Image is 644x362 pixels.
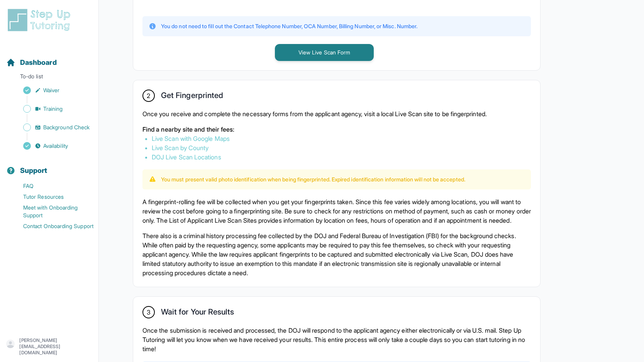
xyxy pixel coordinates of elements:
[161,176,465,183] p: You must present valid photo identification when being fingerprinted. Expired identification info...
[147,308,151,317] span: 3
[6,103,98,114] a: Training
[161,307,234,320] h2: Wait for Your Results
[142,326,531,354] p: Once the submission is received and processed, the DOJ will respond to the applicant agency eithe...
[142,197,531,225] p: A fingerprint-rolling fee will be collected when you get your fingerprints taken. Since this fee ...
[6,337,92,356] button: [PERSON_NAME][EMAIL_ADDRESS][DOMAIN_NAME]
[6,8,75,32] img: logo
[3,153,95,179] button: Support
[142,125,531,134] p: Find a nearby site and their fees:
[6,85,98,96] a: Waiver
[6,221,98,232] a: Contact Onboarding Support
[19,337,92,356] p: [PERSON_NAME][EMAIL_ADDRESS][DOMAIN_NAME]
[142,231,531,277] p: There also is a criminal history processing fee collected by the DOJ and Federal Bureau of Invest...
[275,44,374,61] button: View Live Scan Form
[152,135,230,142] a: Live Scan with Google Maps
[6,140,98,151] a: Availability
[147,91,150,100] span: 2
[6,191,98,202] a: Tutor Resources
[43,123,90,131] span: Background Check
[161,91,223,103] h2: Get Fingerprinted
[43,142,68,150] span: Availability
[152,153,221,161] a: DOJ Live Scan Locations
[6,57,57,68] a: Dashboard
[6,122,98,133] a: Background Check
[142,109,531,118] p: Once you receive and complete the necessary forms from the applicant agency, visit a local Live S...
[3,73,95,83] p: To-do list
[161,22,417,30] p: You do not need to fill out the Contact Telephone Number, OCA Number, Billing Number, or Misc. Nu...
[3,45,95,71] button: Dashboard
[20,57,57,68] span: Dashboard
[152,144,208,152] a: Live Scan by County
[6,202,98,221] a: Meet with Onboarding Support
[6,181,98,191] a: FAQ
[43,86,59,94] span: Waiver
[275,48,374,56] a: View Live Scan Form
[43,105,63,113] span: Training
[20,165,47,176] span: Support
